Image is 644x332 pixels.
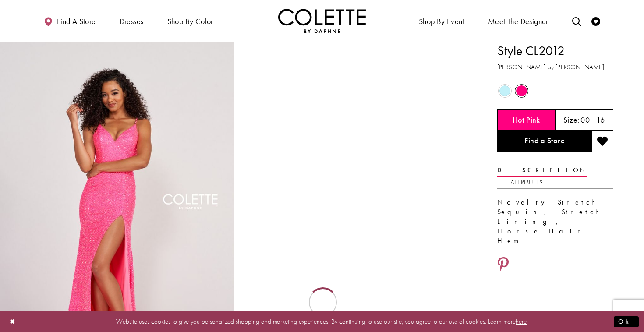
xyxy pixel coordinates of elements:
span: Shop By Event [419,17,464,26]
a: Find a Store [497,131,591,152]
div: Hot Pink [514,83,529,99]
a: Meet the designer [486,9,551,33]
span: Dresses [120,17,144,26]
a: Check Wishlist [589,9,602,33]
div: Product color controls state depends on size chosen [497,83,613,99]
h3: [PERSON_NAME] by [PERSON_NAME] [497,62,613,72]
span: Shop by color [167,17,213,26]
h5: 00 - 16 [580,116,605,124]
span: Shop by color [165,9,216,33]
h1: Style CL2012 [497,42,613,60]
a: Find a store [42,9,98,33]
a: Share using Pinterest - Opens in new tab [497,257,509,273]
span: Meet the designer [488,17,548,26]
a: here [516,317,527,326]
img: Colette by Daphne [278,9,366,33]
div: Novelty Stretch Sequin, Stretch Lining, Horse Hair Hem [497,198,613,246]
a: Toggle search [570,9,583,33]
button: Add to wishlist [591,131,613,152]
span: Find a store [57,17,96,26]
span: Dresses [117,9,146,33]
video: Style CL2012 Colette by Daphne #1 autoplay loop mute video [238,42,471,158]
button: Submit Dialog [614,316,639,327]
button: Close Dialog [5,314,20,329]
a: Attributes [510,176,543,189]
span: Size: [563,115,579,125]
a: Description [497,164,587,177]
h5: Chosen color [513,116,540,124]
p: Website uses cookies to give you personalized shopping and marketing experiences. By continuing t... [63,316,581,328]
div: Light Blue [497,83,513,99]
a: Visit Home Page [278,9,366,33]
span: Shop By Event [417,9,467,33]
